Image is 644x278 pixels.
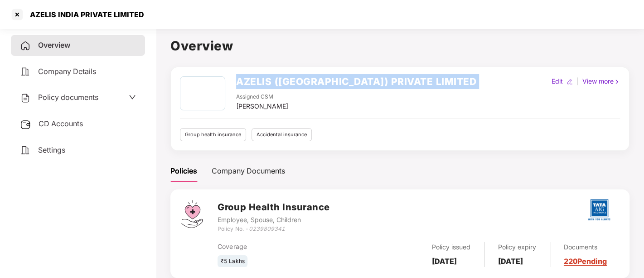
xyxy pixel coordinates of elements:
b: [DATE] [432,257,457,266]
div: AZELIS INDIA PRIVATE LIMITED [24,10,144,19]
a: 220 Pending [564,257,607,266]
span: Policy documents [38,93,98,102]
div: Documents [564,242,607,252]
img: svg+xml;base64,PHN2ZyB4bWxucz0iaHR0cDovL3d3dy53My5vcmcvMjAwMC9zdmciIHdpZHRoPSIyNCIgaGVpZ2h0PSIyNC... [20,93,31,104]
img: tatag.png [583,194,615,226]
img: svg+xml;base64,PHN2ZyB4bWxucz0iaHR0cDovL3d3dy53My5vcmcvMjAwMC9zdmciIHdpZHRoPSIyNCIgaGVpZ2h0PSIyNC... [20,145,31,156]
div: Policies [170,165,197,177]
span: Overview [38,40,70,50]
img: svg+xml;base64,PHN2ZyB4bWxucz0iaHR0cDovL3d3dy53My5vcmcvMjAwMC9zdmciIHdpZHRoPSIyNCIgaGVpZ2h0PSIyNC... [20,40,31,51]
img: svg+xml;base64,PHN2ZyB4bWxucz0iaHR0cDovL3d3dy53My5vcmcvMjAwMC9zdmciIHdpZHRoPSI0Ny43MTQiIGhlaWdodD... [181,200,203,228]
div: | [575,76,581,86]
div: [PERSON_NAME] [236,101,288,111]
div: Company Documents [212,165,285,177]
span: CD Accounts [39,119,83,128]
img: svg+xml;base64,PHN2ZyB4bWxucz0iaHR0cDovL3d3dy53My5vcmcvMjAwMC9zdmciIHdpZHRoPSIyNCIgaGVpZ2h0PSIyNC... [20,66,31,77]
div: Policy No. - [218,225,329,233]
div: Group health insurance [180,128,246,141]
span: down [129,94,136,101]
div: View more [581,76,622,86]
img: rightIcon [614,79,620,85]
h1: Overview [170,36,629,56]
h2: AZELIS ([GEOGRAPHIC_DATA]) PRIVATE LIMITED [236,74,476,89]
div: Edit [550,76,565,86]
div: Employee, Spouse, Children [218,215,329,225]
div: Accidental insurance [252,128,312,141]
img: svg+xml;base64,PHN2ZyB3aWR0aD0iMjUiIGhlaWdodD0iMjQiIHZpZXdCb3g9IjAgMCAyNSAyNCIgZmlsbD0ibm9uZSIgeG... [20,119,31,130]
b: [DATE] [498,257,523,266]
span: Company Details [38,67,96,76]
h3: Group Health Insurance [218,200,329,214]
div: Policy issued [432,242,470,252]
div: Assigned CSM [236,93,288,101]
span: Settings [38,145,65,154]
div: ₹5 Lakhs [218,255,247,268]
i: 0239809341 [248,225,285,232]
img: editIcon [567,79,573,85]
div: Policy expiry [498,242,536,252]
div: Coverage [218,242,351,252]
